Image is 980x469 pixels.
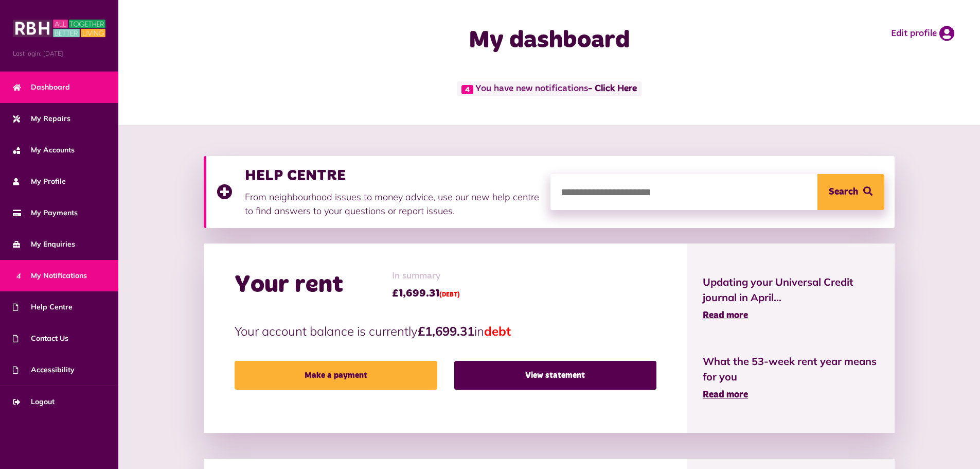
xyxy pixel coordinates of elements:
[461,85,473,94] span: 4
[13,49,105,58] span: Last login: [DATE]
[13,145,75,155] span: My Accounts
[588,84,637,94] a: - Click Here
[392,286,460,301] span: £1,699.31
[13,18,105,39] img: MyRBH
[13,396,55,407] span: Logout
[13,176,66,187] span: My Profile
[817,174,884,210] button: Search
[454,361,656,390] a: View statement
[703,354,879,402] a: What the 53-week rent year means for you Read more
[13,207,78,218] span: My Payments
[235,322,656,340] p: Your account balance is currently in
[245,166,540,185] h3: HELP CENTRE
[235,270,343,300] h2: Your rent
[418,323,474,339] strong: £1,699.31
[392,269,460,283] span: In summary
[13,333,68,344] span: Contact Us
[703,354,879,385] span: What the 53-week rent year means for you
[703,390,748,399] span: Read more
[13,113,70,124] span: My Repairs
[235,361,437,390] a: Make a payment
[703,274,879,323] a: Updating your Universal Credit journal in April... Read more
[829,174,858,210] span: Search
[13,270,87,281] span: My Notifications
[457,81,642,96] span: You have new notifications
[703,274,879,305] span: Updating your Universal Credit journal in April...
[344,26,755,56] h1: My dashboard
[891,26,954,41] a: Edit profile
[13,302,73,312] span: Help Centre
[13,82,70,93] span: Dashboard
[439,292,460,298] span: (DEBT)
[13,239,75,250] span: My Enquiries
[703,311,748,320] span: Read more
[484,323,511,339] span: debt
[245,190,540,218] p: From neighbourhood issues to money advice, use our new help centre to find answers to your questi...
[13,364,75,375] span: Accessibility
[13,270,24,281] span: 4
